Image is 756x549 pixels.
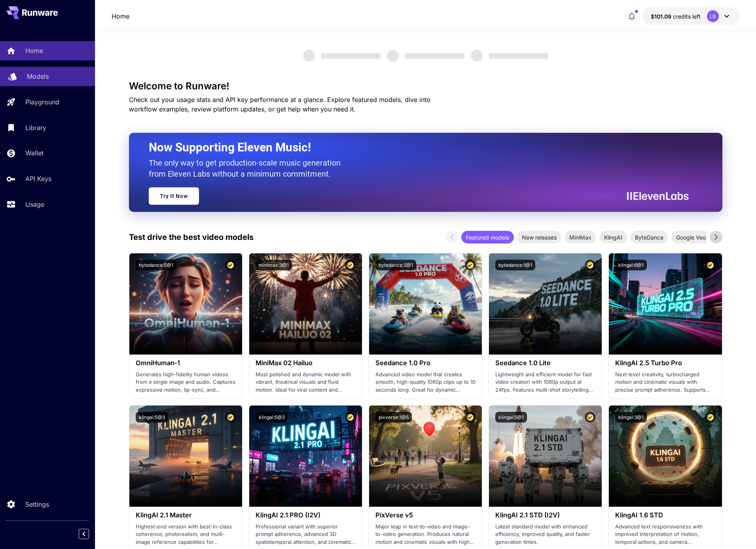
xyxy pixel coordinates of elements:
[149,187,199,205] a: Try It Now
[599,231,627,243] div: KlingAI
[465,260,476,270] button: Certified Model – Vetted for best performance and includes a commercial license.
[630,231,668,243] div: ByteDance
[149,140,683,155] h2: Now Supporting Eleven Music!
[136,511,236,519] h3: KlingAI 2.1 Master
[25,200,44,209] p: Usage
[256,412,288,423] button: klingai:5@2
[249,406,362,507] img: alt
[585,260,595,270] button: Certified Model – Vetted for best performance and includes a commercial license.
[651,12,701,21] div: $101.09036
[369,253,482,355] img: alt
[249,253,362,355] img: alt
[129,253,242,355] img: alt
[630,233,668,241] span: ByteDance
[129,96,430,113] span: Check out your usage stats and API key performance at a glance. Explore featured models, dive int...
[461,231,514,243] div: Featured models
[615,260,647,270] button: klingai:6@1
[615,371,715,394] p: Next‑level creativity, turbocharged motion and cinematic visuals with precise prompt adherence. S...
[345,260,356,270] button: Certified Model – Vetted for best performance and includes a commercial license.
[585,412,595,423] button: Certified Model – Vetted for best performance and includes a commercial license.
[495,371,595,394] p: Lightweight and efficient model for fast video creation with 1080p output at 24fps. Features mult...
[25,97,59,107] p: Playground
[129,81,722,92] h3: Welcome to Runware!
[225,412,236,423] button: Certified Model – Vetted for best performance and includes a commercial license.
[375,260,416,270] button: bytedance:2@1
[705,260,716,270] button: Certified Model – Vetted for best performance and includes a commercial license.
[25,174,51,183] p: API Keys
[136,359,236,367] h3: OmniHuman‑1
[136,523,236,546] p: Highest-end version with best-in-class coherence, photorealism, and multi-image reference capabil...
[256,511,356,519] h3: KlingAI 2.1 PRO (I2V)
[615,359,715,367] h3: KlingAI 2.5 Turbo Pro
[489,406,602,507] img: alt
[495,523,595,546] p: Latest standard model with enhanced efficiency, improved quality, and faster generation times.
[256,260,292,270] button: minimax:3@1
[375,359,476,367] h3: Seedance 1.0 Pro
[25,500,49,509] p: Settings
[136,371,236,394] p: Generates high-fidelity human videos from a single image and audio. Captures expressive motion, l...
[25,46,43,55] p: Home
[25,123,46,132] p: Library
[129,231,254,243] p: Test drive the best video models
[673,13,701,20] span: credits left
[615,511,715,519] h3: KlingAI 1.6 STD
[225,260,236,270] button: Certified Model – Vetted for best performance and includes a commercial license.
[615,523,715,546] p: Advanced text responsiveness with improved interpretation of motion, temporal actions, and camera...
[256,359,356,367] h3: MiniMax 02 Hailuo
[565,233,596,241] span: MiniMax
[136,412,168,423] button: klingai:5@3
[79,529,89,539] button: Collapse sidebar
[375,511,476,519] h3: PixVerse v5
[609,406,722,507] img: alt
[615,412,647,423] button: klingai:3@1
[27,72,49,81] p: Models
[671,233,711,241] span: Google Veo
[565,231,596,243] div: MiniMax
[129,406,242,507] img: alt
[112,11,129,21] nav: breadcrumb
[489,253,602,355] img: alt
[599,233,627,241] span: KlingAI
[465,412,476,423] button: Certified Model – Vetted for best performance and includes a commercial license.
[705,412,716,423] button: Certified Model – Vetted for best performance and includes a commercial license.
[345,412,356,423] button: Certified Model – Vetted for best performance and includes a commercial license.
[112,11,129,21] a: Home
[461,233,514,241] span: Featured models
[25,148,44,158] p: Wallet
[643,7,739,25] button: $101.09036LB
[671,231,711,243] div: Google Veo
[495,412,527,423] button: klingai:5@1
[495,511,595,519] h3: KlingAI 2.1 STD (I2V)
[707,10,719,22] div: LB
[609,253,722,355] img: alt
[375,412,412,423] button: pixverse:1@5
[149,157,347,179] p: The only way to get production-scale music generation from Eleven Labs without a minimum commitment.
[85,527,95,541] div: Collapse sidebar
[256,371,356,394] p: Most polished and dynamic model with vibrant, theatrical visuals and fluid motion. Ideal for vira...
[369,406,482,507] img: alt
[495,260,535,270] button: bytedance:1@1
[375,371,476,394] p: Advanced video model that creates smooth, high-quality 1080p clips up to 10 seconds long. Great f...
[375,523,476,546] p: Major leap in text-to-video and image-to-video generation. Produces natural motion and cinematic ...
[136,260,176,270] button: bytedance:5@1
[495,359,595,367] h3: Seedance 1.0 Lite
[517,233,561,241] span: New releases
[651,13,673,20] span: $101.09
[517,231,561,243] div: New releases
[256,523,356,546] p: Professional variant with superior prompt adherence, advanced 3D spatiotemporal attention, and ci...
